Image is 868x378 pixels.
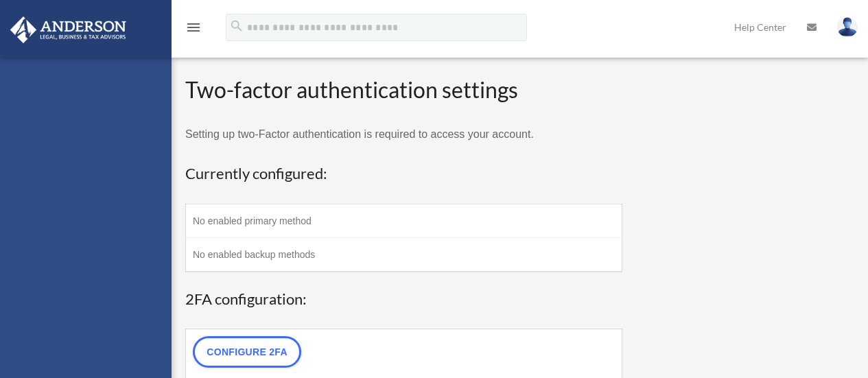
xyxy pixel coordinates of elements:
[185,19,202,36] i: menu
[185,24,202,36] a: menu
[6,16,130,43] img: Anderson Advisors Platinum Portal
[185,125,622,144] p: Setting up two-Factor authentication is required to access your account.
[186,204,622,237] td: No enabled primary method
[185,289,622,310] h3: 2FA configuration:
[186,237,622,272] td: No enabled backup methods
[193,336,301,368] a: Configure 2FA
[229,19,244,34] i: search
[185,75,622,106] h2: Two-factor authentication settings
[185,163,622,185] h3: Currently configured:
[837,17,858,37] img: User Pic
